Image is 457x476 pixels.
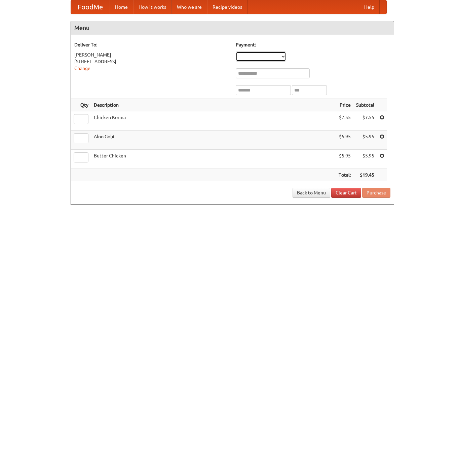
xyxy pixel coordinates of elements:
th: Qty [71,99,91,111]
td: Chicken Korma [91,111,336,131]
a: Recipe videos [207,0,247,14]
th: Subtotal [353,99,377,111]
button: Purchase [362,188,390,198]
a: Back to Menu [293,188,330,198]
td: $7.55 [336,111,353,131]
div: [PERSON_NAME] [74,51,229,58]
td: $5.95 [353,131,377,150]
h5: Payment: [236,41,390,48]
th: Price [336,99,353,111]
a: Who we are [172,0,207,14]
a: Help [359,0,380,14]
th: $19.45 [353,169,377,181]
th: Description [91,99,336,111]
div: [STREET_ADDRESS] [74,58,229,65]
td: $5.95 [336,150,353,169]
td: Butter Chicken [91,150,336,169]
td: Aloo Gobi [91,131,336,150]
th: Total: [336,169,353,181]
a: How it works [133,0,172,14]
a: Change [74,66,90,71]
h5: Deliver To: [74,41,229,48]
a: FoodMe [71,0,110,14]
td: $5.95 [336,131,353,150]
td: $5.95 [353,150,377,169]
a: Clear Cart [331,188,361,198]
h4: Menu [71,21,394,35]
td: $7.55 [353,111,377,131]
a: Home [110,0,133,14]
